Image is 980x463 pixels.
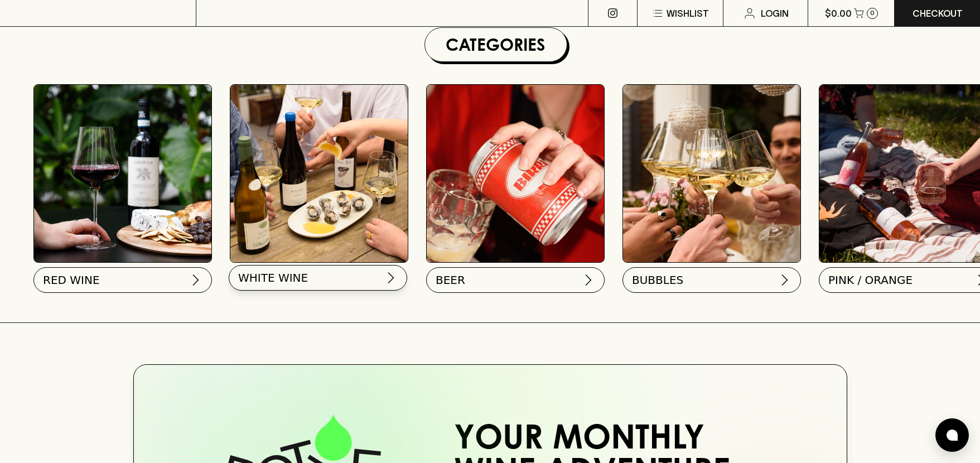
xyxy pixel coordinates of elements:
[427,85,604,262] img: BIRRA_GOOD-TIMES_INSTA-2 1/optimise?auth=Mjk3MjY0ODMzMw__
[384,271,398,284] img: chevron-right.svg
[436,272,465,288] span: BEER
[238,270,308,286] span: WHITE WINE
[632,272,683,288] span: BUBBLES
[429,32,562,57] h1: Categories
[34,85,211,262] img: Red Wine Tasting
[913,7,963,20] p: Checkout
[623,85,800,262] img: 2022_Festive_Campaign_INSTA-16 1
[196,7,206,20] p: ⠀
[33,267,212,293] button: RED WINE
[229,265,407,291] button: WHITE WINE
[230,85,408,262] img: optimise
[622,267,801,293] button: BUBBLES
[582,273,595,287] img: chevron-right.svg
[426,267,605,293] button: BEER
[828,272,913,288] span: PINK / ORANGE
[778,273,791,287] img: chevron-right.svg
[947,430,958,441] img: bubble-icon
[761,7,789,20] p: Login
[667,7,709,20] p: Wishlist
[43,272,100,288] span: RED WINE
[825,7,852,20] p: $0.00
[870,10,875,16] p: 0
[189,273,202,287] img: chevron-right.svg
